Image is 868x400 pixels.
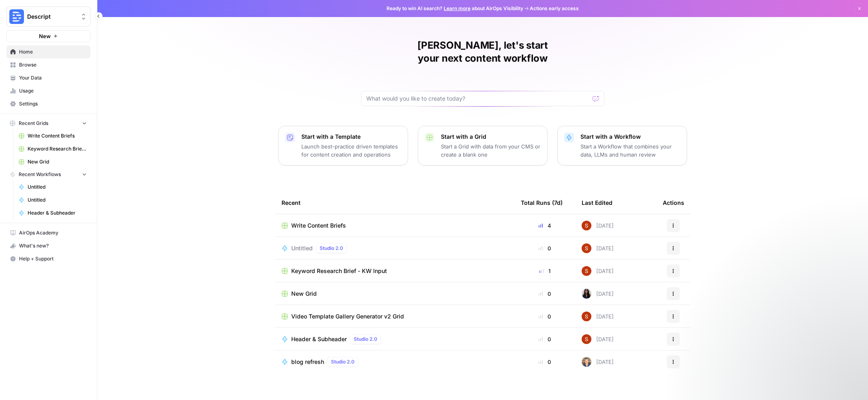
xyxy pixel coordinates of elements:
[521,191,563,214] div: Total Runs (7d)
[28,145,87,153] span: Keyword Research Brief - KW Input
[15,181,90,194] a: Untitled
[6,168,90,181] button: Recent Workflows
[6,30,90,42] button: New
[582,334,591,344] img: hx58n7ut4z7wmrqy9i1pki87qhn4
[441,142,541,159] p: Start a Grid with data from your CMS or create a blank one
[15,142,90,155] a: Keyword Research Brief - KW Input
[301,142,401,159] p: Launch best-practice driven templates for content creation and operations
[6,45,90,58] a: Home
[387,5,523,12] span: Ready to win AI search? about AirOps Visibility
[366,95,589,103] input: What would you like to create today?
[28,183,87,191] span: Untitled
[291,335,347,343] span: Header & Subheader
[521,335,569,343] div: 0
[291,290,317,298] span: New Grid
[15,129,90,142] a: Write Content Briefs
[582,312,591,321] img: hx58n7ut4z7wmrqy9i1pki87qhn4
[582,221,591,230] img: hx58n7ut4z7wmrqy9i1pki87qhn4
[278,126,408,166] button: Start with a TemplateLaunch best-practice driven templates for content creation and operations
[331,358,355,366] span: Studio 2.0
[444,5,471,11] a: Learn more
[6,97,90,110] a: Settings
[27,13,76,21] span: Descript
[582,357,591,367] img: 50s1itr6iuawd1zoxsc8bt0iyxwq
[15,194,90,206] a: Untitled
[301,133,401,141] p: Start with a Template
[361,39,604,65] h1: [PERSON_NAME], let's start your next content workflow
[19,61,87,69] span: Browse
[582,334,614,344] div: [DATE]
[663,191,684,214] div: Actions
[291,267,387,275] span: Keyword Research Brief - KW Input
[19,100,87,108] span: Settings
[580,133,680,141] p: Start with a Workflow
[281,267,508,275] a: Keyword Research Brief - KW Input
[15,206,90,219] a: Header & Subheader
[582,266,591,276] img: hx58n7ut4z7wmrqy9i1pki87qhn4
[582,191,612,214] div: Last Edited
[19,255,87,262] span: Help + Support
[557,126,687,166] button: Start with a WorkflowStart a Workflow that combines your data, LLMs and human review
[418,126,548,166] button: Start with a GridStart a Grid with data from your CMS or create a blank one
[521,267,569,275] div: 1
[521,290,569,298] div: 0
[291,312,404,320] span: Video Template Gallery Generator v2 Grid
[530,5,579,12] span: Actions early access
[281,222,508,230] a: Write Content Briefs
[7,240,90,252] div: What's new?
[28,132,87,140] span: Write Content Briefs
[19,229,87,237] span: AirOps Academy
[6,84,90,97] a: Usage
[582,243,591,253] img: hx58n7ut4z7wmrqy9i1pki87qhn4
[281,191,508,214] div: Recent
[582,266,614,276] div: [DATE]
[6,239,90,252] button: What's new?
[441,133,541,141] p: Start with a Grid
[19,120,48,127] span: Recent Grids
[521,312,569,320] div: 0
[291,358,324,366] span: blog refresh
[28,209,87,217] span: Header & Subheader
[15,155,90,168] a: New Grid
[281,290,508,298] a: New Grid
[291,244,313,252] span: Untitled
[580,142,680,159] p: Start a Workflow that combines your data, LLMs and human review
[6,117,90,129] button: Recent Grids
[9,9,24,24] img: Descript Logo
[19,171,61,178] span: Recent Workflows
[354,335,377,343] span: Studio 2.0
[28,158,87,166] span: New Grid
[19,48,87,56] span: Home
[291,222,346,230] span: Write Content Briefs
[19,87,87,95] span: Usage
[281,334,508,344] a: Header & SubheaderStudio 2.0
[521,244,569,252] div: 0
[281,243,508,253] a: UntitledStudio 2.0
[28,196,87,204] span: Untitled
[6,6,90,27] button: Workspace: Descript
[6,58,90,71] a: Browse
[582,312,614,321] div: [DATE]
[281,357,508,367] a: blog refreshStudio 2.0
[521,358,569,366] div: 0
[6,71,90,84] a: Your Data
[19,74,87,82] span: Your Data
[6,252,90,265] button: Help + Support
[582,243,614,253] div: [DATE]
[582,357,614,367] div: [DATE]
[582,221,614,230] div: [DATE]
[582,289,614,299] div: [DATE]
[6,226,90,239] a: AirOps Academy
[39,32,51,40] span: New
[521,222,569,230] div: 4
[281,312,508,320] a: Video Template Gallery Generator v2 Grid
[320,245,343,252] span: Studio 2.0
[582,289,591,299] img: rox323kbkgutb4wcij4krxobkpon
